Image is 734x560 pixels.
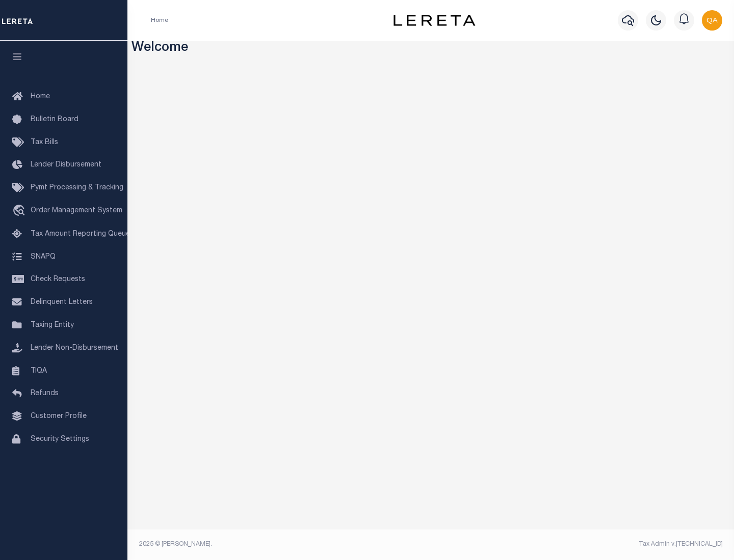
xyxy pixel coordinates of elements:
span: TIQA [31,367,47,374]
span: Tax Amount Reporting Queue [31,231,130,238]
span: Order Management System [31,207,122,214]
span: Bulletin Board [31,116,78,123]
span: Refunds [31,390,59,397]
img: logo-dark.svg [394,15,475,26]
span: Check Requests [31,276,85,283]
div: Tax Admin v.[TECHNICAL_ID] [438,540,723,549]
span: Taxing Entity [31,322,74,329]
span: SNAPQ [31,253,56,260]
h3: Welcome [132,41,730,57]
span: Tax Bills [31,139,58,146]
i: travel_explore [12,205,29,218]
span: Lender Disbursement [31,161,101,169]
li: Home [151,16,168,25]
span: Customer Profile [31,413,87,420]
span: Security Settings [31,436,89,443]
img: svg+xml;base64,PHN2ZyB4bWxucz0iaHR0cDovL3d3dy53My5vcmcvMjAwMC9zdmciIHBvaW50ZXItZXZlbnRzPSJub25lIi... [702,10,722,31]
span: Delinquent Letters [31,299,93,306]
span: Pymt Processing & Tracking [31,184,123,191]
div: 2025 © [PERSON_NAME]. [132,540,431,549]
span: Home [31,93,50,100]
span: Lender Non-Disbursement [31,345,118,352]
